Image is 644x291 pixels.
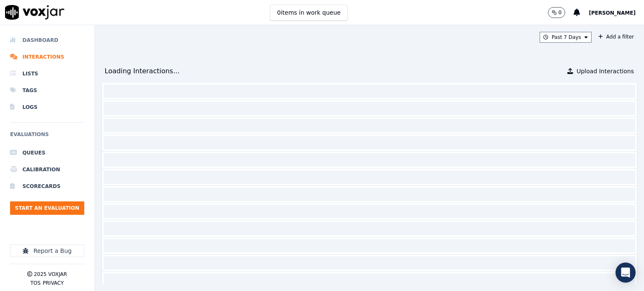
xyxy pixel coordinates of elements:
div: Loading Interactions... [105,66,180,76]
button: Privacy [43,280,64,286]
p: 0 [558,9,562,16]
img: voxjar logo [5,5,65,20]
button: Add a filter [595,32,637,42]
a: Calibration [10,161,84,178]
button: Upload Interactions [567,67,634,75]
div: Open Intercom Messenger [615,263,636,283]
p: 2025 Voxjar [34,271,67,278]
span: Upload Interactions [576,67,634,75]
span: [PERSON_NAME] [589,10,636,16]
a: Lists [10,65,84,82]
a: Dashboard [10,32,84,49]
button: Report a Bug [10,245,84,257]
button: TOS [31,280,41,286]
button: 0items in work queue [270,5,348,21]
button: [PERSON_NAME] [589,8,644,18]
button: 0 [548,7,566,18]
a: Queues [10,144,84,161]
button: Past 7 Days [540,32,592,43]
button: Start an Evaluation [10,201,84,215]
a: Interactions [10,49,84,65]
h6: Evaluations [10,129,84,144]
button: 0 [548,7,574,18]
a: Tags [10,82,84,99]
a: Logs [10,99,84,116]
a: Scorecards [10,178,84,195]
